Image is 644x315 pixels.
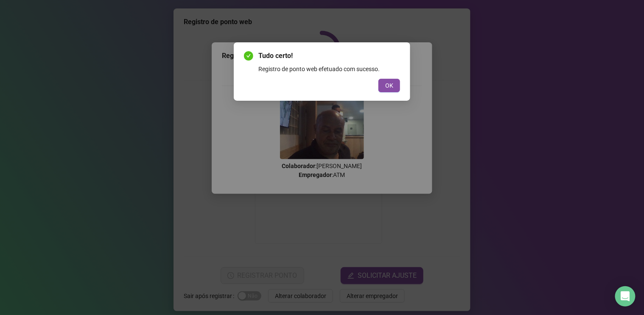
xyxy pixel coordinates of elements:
[258,51,400,61] span: Tudo certo!
[615,286,636,307] div: Open Intercom Messenger
[258,64,400,74] div: Registro de ponto web efetuado com sucesso.
[378,79,400,92] button: OK
[244,51,253,61] span: check-circle
[385,81,393,90] span: OK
